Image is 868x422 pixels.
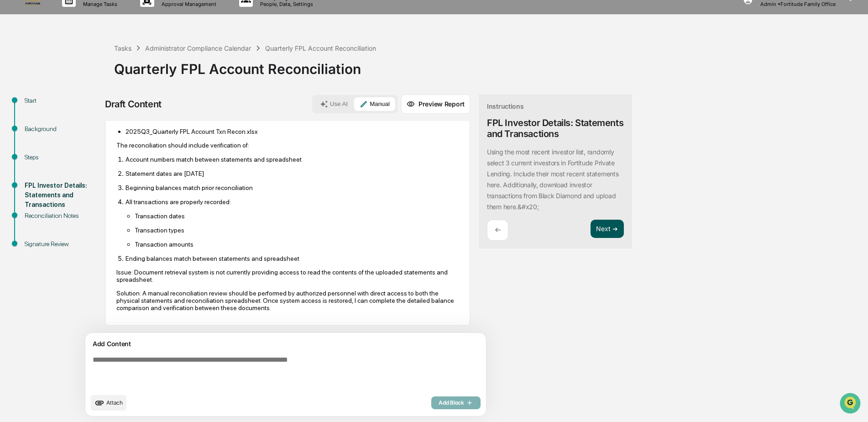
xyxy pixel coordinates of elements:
p: Beginning balances match prior reconciliation [125,184,459,191]
div: Start new chat [31,70,150,79]
p: Admin • Fortitude Family Office [753,1,836,7]
button: Manual [354,97,395,111]
p: How can we help? [9,19,166,34]
iframe: Open customer support [839,392,863,417]
a: 🔎Data Lookup [5,129,61,145]
div: Start [25,96,99,105]
p: People, Data, Settings [253,1,318,7]
input: Clear [24,42,151,51]
button: Preview Report [401,95,470,114]
button: Next ➔ [591,220,624,238]
p: All transactions are properly recorded: [125,198,459,206]
div: Reconciliation Notes [25,211,99,221]
div: 🗄️ [66,116,73,123]
a: 🖐️Preclearance [5,111,63,128]
div: Quarterly FPL Account Reconciliation [265,44,376,52]
div: 🖐️ [9,116,16,123]
div: Administrator Compliance Calendar [145,44,251,52]
div: Signature Review [25,239,99,249]
a: 🗄️Attestations [63,111,117,128]
p: Statement dates are [DATE] [125,170,459,177]
div: We're available if you need us! [31,79,115,86]
p: Transaction amounts [135,241,459,248]
div: Draft Content [105,99,162,110]
img: 1746055101610-c473b297-6a78-478c-a979-82029cc54cd1 [9,70,26,86]
p: 2025Q3_Quarterly FPL Account Txn Recon.xlsx [125,128,459,135]
div: Steps [25,153,99,162]
p: Approval Management [154,1,221,7]
div: Instructions [487,102,524,110]
span: Data Lookup [18,132,58,142]
p: Transaction types [135,227,459,234]
div: FPL Investor Details: Statements and Transactions [25,181,99,210]
div: Add Content [91,338,481,349]
button: upload document [91,395,126,411]
p: Manage Tasks [76,1,122,7]
p: ← [495,226,501,234]
span: Attestations [75,115,113,124]
p: Transaction dates [135,212,459,220]
div: Quarterly FPL Account Reconciliation [114,53,863,77]
span: Preclearance [18,115,59,124]
button: Use AI [314,97,353,111]
button: Start new chat [155,73,166,84]
p: Ending balances match between statements and spreadsheet [125,255,459,262]
p: Issue: Document retrieval system is not currently providing access to read the contents of the up... [116,269,459,283]
div: Background [25,124,99,134]
div: FPL Investor Details: Statements and Transactions [487,117,624,139]
span: Attach [106,399,123,406]
p: ​Using the most recent investor list, randomly select 3 current investors in Fortitude Private Le... [487,148,618,211]
p: The reconciliation should include verification of: [116,142,459,149]
div: 🔎 [9,133,16,141]
div: Tasks [114,44,131,52]
p: Account numbers match between statements and spreadsheet [125,156,459,163]
a: Powered byPylon [64,154,110,162]
p: Solution: A manual reconciliation review should be performed by authorized personnel with direct ... [116,290,459,311]
span: Pylon [91,155,110,162]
